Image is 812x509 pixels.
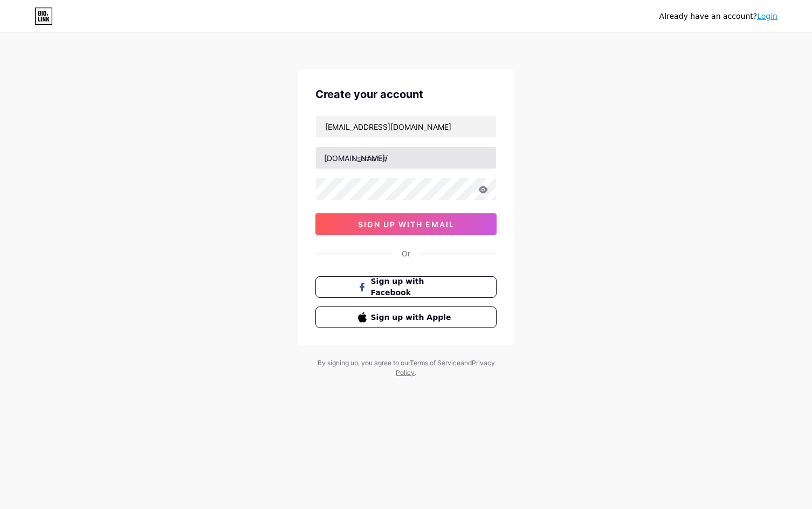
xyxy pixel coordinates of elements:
[314,358,498,378] div: By signing up, you agree to our and .
[371,312,455,323] span: Sign up with Apple
[371,276,455,298] span: Sign up with Facebook
[324,152,388,164] div: [DOMAIN_NAME]/
[757,12,777,20] a: Login
[315,306,497,328] button: Sign up with Apple
[659,11,777,22] div: Already have an account?
[316,147,496,169] input: username
[315,86,497,102] div: Create your account
[315,276,497,298] button: Sign up with Facebook
[410,359,460,367] a: Terms of Service
[315,213,497,235] button: sign up with email
[402,248,410,259] div: Or
[358,220,455,229] span: sign up with email
[316,116,496,137] input: Email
